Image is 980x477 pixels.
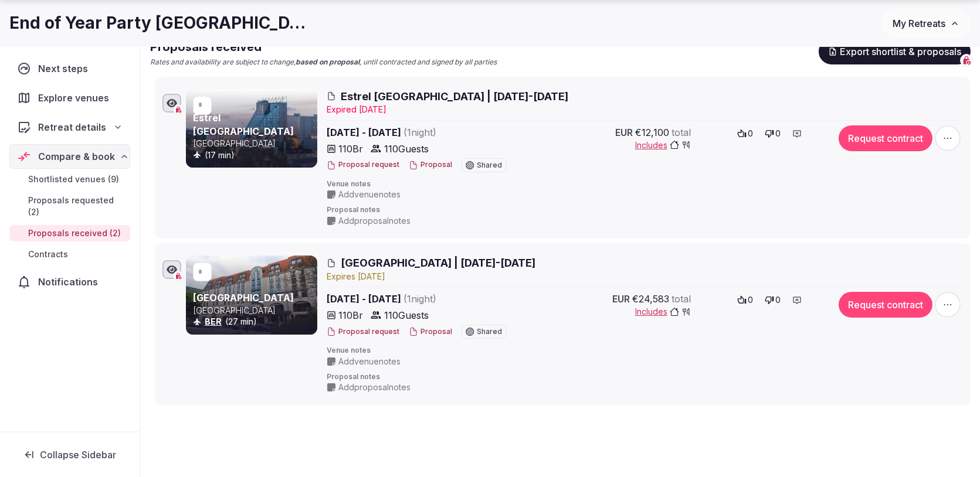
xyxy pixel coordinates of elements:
button: My Retreats [881,9,971,38]
button: Request contract [839,125,932,151]
span: ( 1 night ) [403,293,436,305]
span: [DATE] - [DATE] [327,292,533,306]
button: Includes [635,306,691,318]
button: Proposal request [327,327,399,337]
span: 0 [748,128,753,139]
button: Export shortlist & proposals [819,39,971,64]
span: Add venue notes [338,189,401,200]
span: Next steps [38,62,93,76]
a: Notifications [9,270,130,294]
div: (17 min) [193,149,315,161]
button: Includes [635,139,691,151]
a: BER [205,316,222,326]
span: Shortlisted venues (9) [28,173,119,185]
span: 0 [775,128,781,139]
button: Proposal [409,327,452,337]
span: Proposal notes [327,205,963,215]
a: Explore venues [9,86,130,110]
span: Compare & book [38,149,115,163]
span: Explore venues [38,91,114,105]
span: Proposals requested (2) [28,195,126,218]
span: Contracts [28,248,68,260]
span: total [672,292,691,306]
p: [GEOGRAPHIC_DATA] [193,305,315,316]
span: EUR [612,292,630,306]
span: EUR [615,125,633,139]
span: Retreat details [38,120,106,134]
button: Collapse Sidebar [9,442,130,468]
button: Request contract [839,292,932,318]
div: (27 min) [193,316,315,328]
button: 0 [761,125,784,142]
a: Proposals requested (2) [9,192,130,220]
button: 0 [734,292,757,308]
span: Notifications [38,275,103,289]
button: 0 [734,125,757,142]
button: Proposal request [327,160,399,170]
a: Estrel [GEOGRAPHIC_DATA] [193,112,294,137]
a: [GEOGRAPHIC_DATA] [193,292,294,304]
span: 110 Guests [384,142,429,156]
span: 0 [748,294,753,306]
a: Proposals received (2) [9,225,130,241]
span: Proposals received (2) [28,227,121,239]
span: 0 [775,294,781,306]
p: [GEOGRAPHIC_DATA] [193,138,315,149]
span: Venue notes [327,346,963,356]
div: Expire s [DATE] [327,271,963,282]
span: Venue notes [327,179,963,189]
span: Shared [477,162,502,169]
span: Add proposal notes [338,381,411,393]
span: Shared [477,328,502,335]
span: Estrel [GEOGRAPHIC_DATA] | [DATE]-[DATE] [341,89,568,104]
div: Expire d [DATE] [327,104,963,115]
a: Contracts [9,246,130,263]
span: My Retreats [893,18,945,29]
span: Collapse Sidebar [40,449,116,461]
a: Next steps [9,56,130,81]
p: Rates and availability are subject to change, , until contracted and signed by all parties [150,57,497,67]
h1: End of Year Party [GEOGRAPHIC_DATA] [9,12,310,35]
button: 0 [761,292,784,308]
a: Shortlisted venues (9) [9,171,130,188]
span: ( 1 night ) [403,127,436,138]
span: 110 Br [338,308,363,322]
strong: based on proposal [296,57,360,66]
span: Add proposal notes [338,215,411,227]
span: 110 Br [338,142,363,156]
button: Proposal [409,160,452,170]
h2: Proposals received [150,39,497,55]
span: total [672,125,691,139]
span: Proposal notes [327,372,963,382]
span: [DATE] - [DATE] [327,125,533,139]
span: 110 Guests [384,308,429,322]
span: €12,100 [635,125,669,139]
span: €24,583 [632,292,669,306]
span: Add venue notes [338,356,401,367]
span: [GEOGRAPHIC_DATA] | [DATE]-[DATE] [341,255,535,270]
